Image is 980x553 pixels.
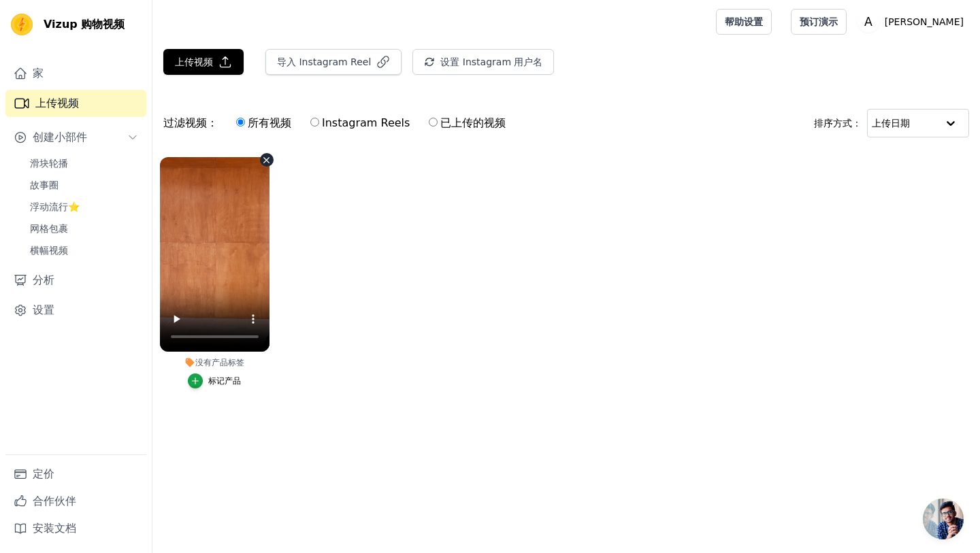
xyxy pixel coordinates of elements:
font: 浮动流行⭐ [30,201,80,212]
font: 上传视频 [175,56,213,67]
a: 横幅视频 [22,241,146,260]
a: 定价 [5,460,146,488]
button: 标记产品 [188,373,241,388]
font: 过滤视频： [163,116,218,129]
a: 合作伙伴 [5,488,146,515]
a: 滑块轮播 [22,154,146,173]
font: 故事圈 [30,180,59,190]
font: 所有视频 [248,116,291,129]
font: 网格包裹 [30,223,68,234]
font: 标记产品 [208,376,241,386]
button: A [PERSON_NAME] [857,10,969,34]
font: 已上传的视频 [440,116,506,129]
img: Vizup [11,14,33,35]
a: 家 [5,60,146,87]
font: 家 [33,67,44,80]
a: 帮助设置 [716,9,772,35]
font: 安装文档 [33,522,76,535]
button: 设置 Instagram 用户名 [412,49,554,75]
a: 安装文档 [5,515,146,542]
font: 导入 Instagram Reel [277,56,371,67]
font: 预订演示 [800,16,838,27]
input: 所有视频 [236,118,245,127]
font: 排序方式： [814,118,862,129]
text: A [864,15,872,29]
a: 预订演示 [791,9,847,35]
button: 导入 Instagram Reel [265,49,402,75]
button: 创建小部件 [5,124,146,151]
a: 故事圈 [22,175,146,195]
font: 创建小部件 [33,131,87,144]
div: 开放式聊天 [923,499,964,539]
font: 帮助设置 [725,16,763,27]
a: 浮动流行⭐ [22,197,146,216]
a: 分析 [5,267,146,294]
font: 设置 Instagram 用户名 [440,56,542,67]
font: [PERSON_NAME] [885,16,964,27]
button: Video Delete [260,153,274,167]
a: 网格包裹 [22,219,146,238]
input: Instagram Reels [310,118,319,127]
font: 滑块轮播 [30,158,68,169]
font: 分析 [33,273,54,286]
input: 已上传的视频 [429,118,438,127]
font: 没有产品标签 [195,358,244,367]
font: 定价 [33,467,54,480]
font: Vizup 购物视频 [44,18,125,31]
font: 合作伙伴 [33,495,76,507]
button: 上传视频 [163,49,244,75]
font: 横幅视频 [30,245,68,256]
a: 上传视频 [5,90,146,117]
font: Instagram Reels [322,116,410,129]
a: 设置 [5,297,146,324]
font: 设置 [33,303,54,316]
font: 上传视频 [35,97,79,110]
